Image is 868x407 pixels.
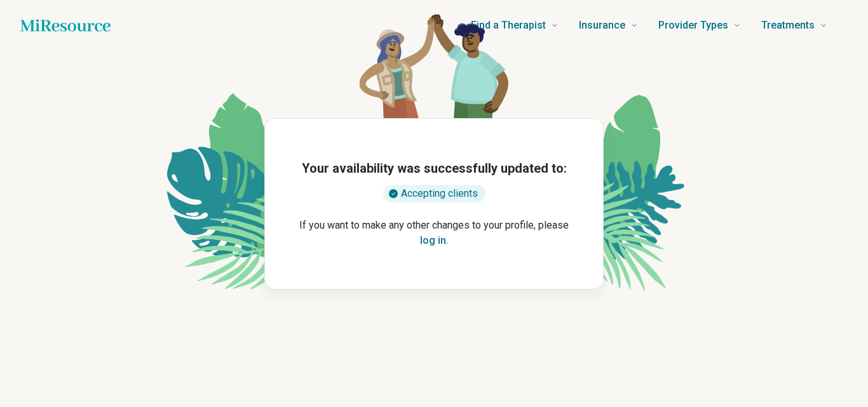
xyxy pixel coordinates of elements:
[383,185,485,203] div: Accepting clients
[285,218,583,248] p: If you want to make any other changes to your profile, please .
[761,17,815,34] span: Treatments
[302,159,567,177] h1: Your availability was successfully updated to:
[579,17,625,34] span: Insurance
[658,17,728,34] span: Provider Types
[420,233,446,248] button: log in
[20,13,111,38] a: Home page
